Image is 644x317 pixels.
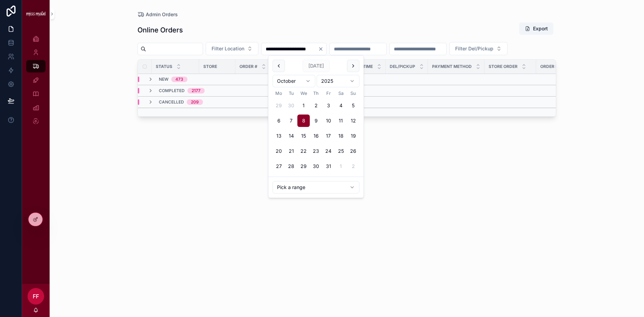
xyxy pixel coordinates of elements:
button: Wednesday, 22 October 2025 [297,145,310,157]
div: scrollable content [22,28,50,137]
button: Thursday, 16 October 2025 [310,130,322,142]
button: Relative time [273,181,359,194]
button: Monday, 29 September 2025 [273,99,285,112]
th: Monday [273,90,285,97]
span: Payment Method [432,64,472,69]
button: Saturday, 25 October 2025 [335,145,347,157]
button: Wednesday, 15 October 2025 [297,130,310,142]
button: Monday, 27 October 2025 [273,160,285,172]
table: October 2025 [273,90,359,172]
button: Thursday, 9 October 2025 [310,115,322,127]
button: Tuesday, 7 October 2025 [285,115,297,127]
button: Thursday, 30 October 2025 [310,160,322,172]
button: Wednesday, 1 October 2025 [297,99,310,112]
div: 473 [175,77,183,82]
button: Friday, 24 October 2025 [322,145,335,157]
button: Thursday, 23 October 2025 [310,145,322,157]
button: Sunday, 5 October 2025 [347,99,359,112]
button: Monday, 13 October 2025 [273,130,285,142]
span: Status [156,64,172,69]
span: Cancelled [159,99,184,105]
th: Friday [322,90,335,97]
span: Completed [159,88,185,93]
th: Sunday [347,90,359,97]
button: Saturday, 1 November 2025 [335,160,347,172]
button: Tuesday, 30 September 2025 [285,99,297,112]
span: Store [203,64,217,69]
button: Saturday, 4 October 2025 [335,99,347,112]
button: Tuesday, 21 October 2025 [285,145,297,157]
th: Tuesday [285,90,297,97]
img: App logo [26,11,45,16]
th: Wednesday [297,90,310,97]
a: Admin Orders [137,11,178,18]
div: 2177 [192,88,201,93]
button: Saturday, 18 October 2025 [335,130,347,142]
span: Order # [239,64,257,69]
button: Today, Wednesday, 8 October 2025, selected [297,115,310,127]
th: Thursday [310,90,322,97]
button: Monday, 20 October 2025 [273,145,285,157]
button: Tuesday, 14 October 2025 [285,130,297,142]
button: Sunday, 19 October 2025 [347,130,359,142]
button: Sunday, 12 October 2025 [347,115,359,127]
h1: Online Orders [137,25,183,35]
button: Thursday, 2 October 2025 [310,99,322,112]
div: 209 [191,99,199,105]
th: Saturday [335,90,347,97]
button: Friday, 10 October 2025 [322,115,335,127]
button: Friday, 31 October 2025 [322,160,335,172]
button: Sunday, 2 November 2025 [347,160,359,172]
button: Clear [318,46,326,52]
span: New [159,77,168,82]
span: Order Placed [540,64,572,69]
button: Tuesday, 28 October 2025 [285,160,297,172]
button: Export [519,22,553,35]
button: Saturday, 11 October 2025 [335,115,347,127]
button: Friday, 3 October 2025 [322,99,335,112]
button: Select Button [449,42,508,55]
button: Sunday, 26 October 2025 [347,145,359,157]
button: Wednesday, 29 October 2025 [297,160,310,172]
button: Monday, 6 October 2025 [273,115,285,127]
span: Store Order [489,64,518,69]
span: Admin Orders [146,11,178,18]
span: Del/Pickup [390,64,415,69]
button: Select Button [206,42,258,55]
button: Friday, 17 October 2025 [322,130,335,142]
span: FF [33,292,39,300]
span: Filter Del/Pickup [455,45,493,52]
span: Filter Location [212,45,244,52]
